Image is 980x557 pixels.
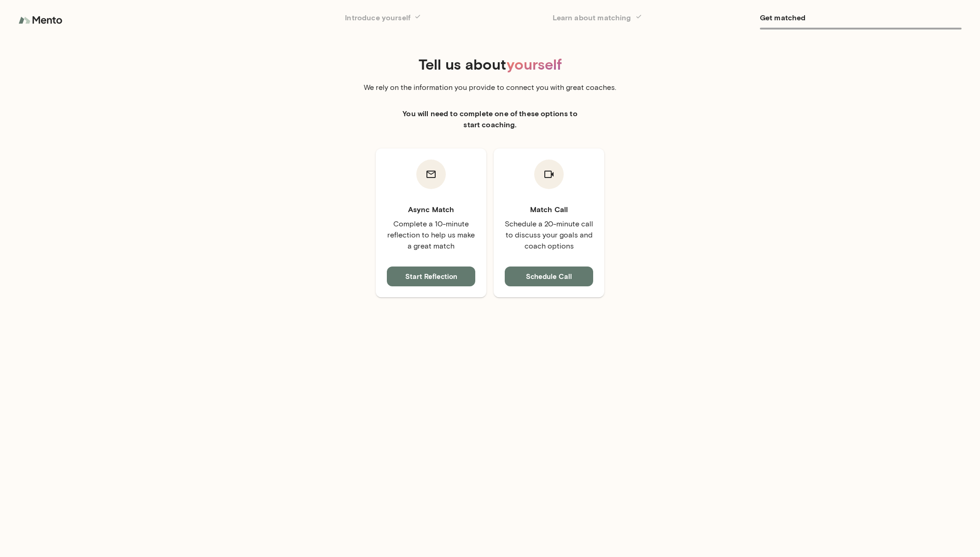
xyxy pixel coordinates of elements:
[18,11,64,30] img: logo
[553,11,754,24] h6: Learn about matching
[507,55,562,73] span: yourself
[144,55,836,73] h4: Tell us about
[361,82,619,93] p: We rely on the information you provide to connect you with great coaches.
[505,267,593,286] button: Schedule Call
[505,219,593,252] p: Schedule a 20-minute call to discuss your goals and coach options
[398,108,582,130] h6: You will need to complete one of these options to start coaching.
[505,204,593,215] h6: Match Call
[760,11,962,24] h6: Get matched
[387,204,475,215] h6: Async Match
[345,11,547,24] h6: Introduce yourself
[387,267,475,286] button: Start Reflection
[387,219,475,252] p: Complete a 10-minute reflection to help us make a great match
